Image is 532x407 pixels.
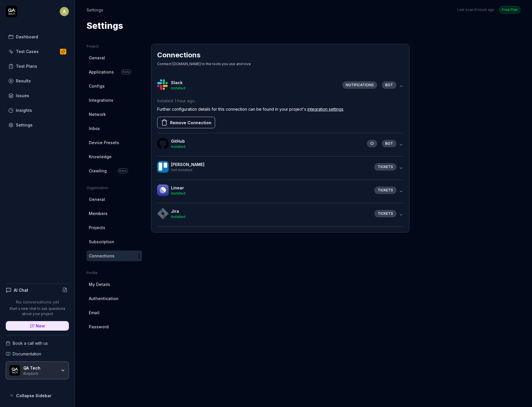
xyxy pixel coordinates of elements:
h2: Connections [157,50,251,60]
span: My Details [89,281,110,287]
div: Notifications [342,81,377,89]
div: HackofficeSlackInstalledNotificationsbot [157,98,403,133]
a: Configs [87,81,142,91]
a: Inbox [87,123,142,134]
a: Device Presets [87,137,142,148]
p: Installed: . [157,98,403,104]
span: Beta [121,69,131,74]
span: Email [89,310,99,316]
div: Issues [16,93,29,99]
a: Password [87,321,142,332]
span: Members [89,210,108,216]
span: Installed [171,214,185,219]
span: Collapse Sidebar [16,393,52,399]
div: Settings [16,122,33,128]
div: Organization [87,185,142,191]
span: Configs [89,83,105,89]
a: Subscription [87,236,142,247]
span: Network [89,111,106,117]
button: Free Plan [499,6,520,14]
a: integration settings [307,107,343,112]
span: Crawling [89,168,107,174]
span: Documentation [13,351,41,357]
h1: Settings [87,19,123,32]
div: CI [367,140,377,147]
div: bot [382,140,396,147]
h4: AI Chat [14,287,28,293]
button: HackofficeSlackInstalledNotificationsbot [157,75,403,98]
div: QA Tech [23,365,57,371]
div: Insights [16,107,32,113]
span: Authentication [89,295,119,302]
a: Test Cases [6,46,69,57]
div: Settings [87,7,103,13]
button: Hackoffice[PERSON_NAME]Not InstalledTickets [157,157,403,180]
a: Authentication [87,293,142,304]
button: HackofficeJiraInstalledTickets [157,203,403,226]
div: Dashboard [16,34,38,40]
span: Integrations [89,97,113,103]
span: Projects [89,225,105,231]
div: Project [87,44,142,49]
a: Knowledge [87,151,142,162]
h4: Slack [171,80,338,86]
a: Results [6,75,69,86]
button: Remove Connection [157,117,215,128]
span: Password [89,324,109,330]
span: General [89,196,105,202]
h4: Linear [171,185,370,191]
button: Collapse Sidebar [6,390,69,401]
div: Results [16,78,31,84]
button: HackofficeLinearInstalledTickets [157,180,403,203]
div: Bugduck [23,371,57,375]
span: Not Installed [171,168,192,172]
button: QA Tech LogoQA TechBugduck [6,361,69,379]
button: Last scan:9 hours ago [457,7,495,12]
a: Dashboard [6,31,69,42]
img: QA Tech Logo [10,365,20,376]
img: Hackoffice [157,184,169,196]
span: Installed [171,191,185,195]
span: Last scan: [457,7,495,12]
span: Installed [171,144,185,149]
a: ApplicationsBeta [87,67,142,77]
span: General [89,55,105,61]
p: No conversations yet [6,299,69,305]
time: 1 hour ago [175,98,195,103]
span: Knowledge [89,154,112,160]
span: Book a call with us [13,340,48,346]
h4: Jira [171,208,370,214]
span: Connections [89,253,114,259]
a: Projects [87,222,142,233]
a: Issues [6,90,69,101]
span: Applications [89,69,114,75]
a: General [87,52,142,63]
h4: [PERSON_NAME] [171,161,370,167]
p: Start a new chat to ask questions about your project [6,306,69,316]
span: Device Presets [89,140,119,146]
a: Connections [87,250,142,261]
button: HackofficeGitHubInstalledCIbot [157,133,403,156]
a: General [87,194,142,205]
a: New [6,321,69,331]
span: . [343,107,344,112]
img: Hackoffice [157,138,169,149]
div: Test Cases [16,48,39,54]
span: A [60,7,69,16]
a: My Details [87,279,142,290]
span: Inbox [89,125,100,131]
div: Tickets [374,163,396,171]
time: 9 hours ago [474,7,495,12]
img: Hackoffice [157,208,169,219]
button: A [60,6,69,17]
a: Book a call with us [6,340,69,346]
img: Hackoffice [157,79,169,91]
span: Installed [171,86,185,90]
a: Settings [6,119,69,131]
a: CrawlingBeta [87,165,142,176]
div: Tickets [374,210,396,217]
span: New [36,323,45,329]
a: Test Plans [6,61,69,72]
div: Free Plan [499,6,520,14]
